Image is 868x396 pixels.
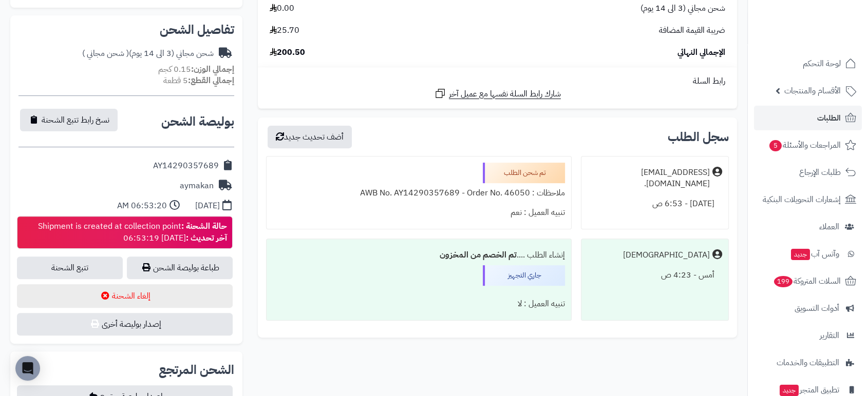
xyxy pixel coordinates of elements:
[784,84,841,98] span: الأقسام والمنتجات
[17,313,233,335] button: إصدار بوليصة أخرى
[82,48,214,60] div: شحن مجاني (3 الى 14 يوم)
[82,47,129,60] span: ( شحن مجاني )
[588,167,710,190] div: [EMAIL_ADDRESS][DOMAIN_NAME].
[754,269,862,293] a: السلات المتروكة199
[588,194,722,214] div: [DATE] - 6:53 ص
[819,220,839,234] span: العملاء
[15,356,40,381] div: Open Intercom Messenger
[159,364,234,376] h2: الشحن المرتجع
[273,203,565,223] div: تنبيه العميل : نعم
[270,3,294,14] span: 0.00
[754,51,862,76] a: لوحة التحكم
[153,160,219,172] div: AY14290357689
[161,115,234,128] h2: بوليصة الشحن
[270,47,305,58] span: 200.50
[273,294,565,314] div: تنبيه العميل : لا
[268,126,352,148] button: أضف تحديث جديد
[270,25,299,36] span: 25.70
[803,56,841,71] span: لوحة التحكم
[117,200,167,212] div: 06:53:20 AM
[42,114,109,126] span: نسخ رابط تتبع الشحنة
[754,187,862,212] a: إشعارات التحويلات البنكية
[17,256,123,279] a: تتبع الشحنة
[158,63,234,75] small: 0.15 كجم
[754,242,862,266] a: وآتس آبجديد
[188,74,234,87] strong: إجمالي القطع:
[186,232,227,244] strong: آخر تحديث :
[434,87,561,100] a: شارك رابط السلة نفسها مع عميل آخر
[18,24,234,36] h2: تفاصيل الشحن
[273,183,565,203] div: ملاحظات : AWB No. AY14290357689 - Order No. 46050
[668,131,729,143] h3: سجل الطلب
[769,140,782,151] span: 5
[763,192,841,207] span: إشعارات التحويلات البنكية
[180,180,214,192] div: aymakan
[163,74,234,87] small: 5 قطعة
[820,328,839,343] span: التقارير
[754,323,862,348] a: التقارير
[774,276,793,287] span: 199
[262,75,733,87] div: رابط السلة
[754,214,862,239] a: العملاء
[659,25,725,36] span: ضريبة القيمة المضافة
[768,138,841,152] span: المراجعات والأسئلة
[588,265,722,285] div: أمس - 4:23 ص
[754,350,862,375] a: التطبيقات والخدمات
[777,355,839,370] span: التطبيقات والخدمات
[191,63,234,75] strong: إجمالي الوزن:
[38,221,227,244] div: Shipment is created at collection point [DATE] 06:53:19
[623,249,710,261] div: [DEMOGRAPHIC_DATA]
[817,111,841,125] span: الطلبات
[440,249,517,261] b: تم الخصم من المخزون
[791,249,810,260] span: جديد
[754,133,862,157] a: المراجعات والأسئلة5
[17,284,233,308] button: إلغاء الشحنة
[798,8,858,29] img: logo-2.png
[754,296,862,321] a: أدوات التسويق
[640,3,725,14] span: شحن مجاني (3 الى 14 يوم)
[795,301,839,315] span: أدوات التسويق
[483,163,565,183] div: تم شحن الطلب
[790,247,839,261] span: وآتس آب
[127,256,233,279] a: طباعة بوليصة الشحن
[799,165,841,180] span: طلبات الإرجاع
[773,274,841,288] span: السلات المتروكة
[754,160,862,185] a: طلبات الإرجاع
[449,88,561,100] span: شارك رابط السلة نفسها مع عميل آخر
[754,106,862,130] a: الطلبات
[780,385,799,396] span: جديد
[20,109,118,131] button: نسخ رابط تتبع الشحنة
[483,265,565,286] div: جاري التجهيز
[181,220,227,232] strong: حالة الشحنة :
[195,200,220,212] div: [DATE]
[677,47,725,58] span: الإجمالي النهائي
[273,245,565,265] div: إنشاء الطلب ....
